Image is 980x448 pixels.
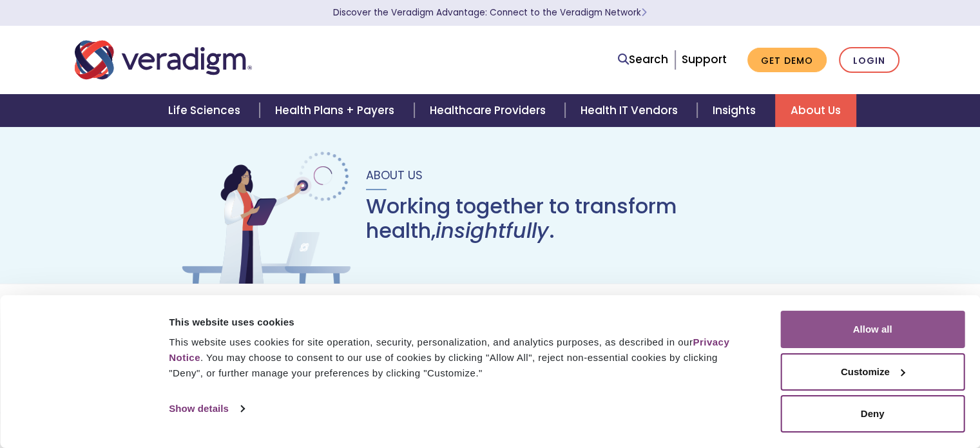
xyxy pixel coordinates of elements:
a: Get Demo [747,48,827,73]
button: Deny [780,395,965,433]
img: Veradigm logo [75,39,252,81]
a: Health Plans + Payers [260,94,414,127]
a: Life Sciences [153,94,260,127]
a: About Us [775,94,856,127]
div: This website uses cookies [169,315,751,330]
a: Login [839,47,899,73]
a: Insights [697,94,775,127]
button: Customize [780,353,965,391]
span: About Us [366,167,423,183]
span: Learn More [641,6,647,19]
a: Support [682,52,727,67]
a: Health IT Vendors [565,94,697,127]
button: Allow all [780,311,965,348]
a: Healthcare Providers [414,94,565,127]
h1: Working together to transform health, . [366,194,802,244]
a: Show details [169,399,244,418]
a: Discover the Veradigm Advantage: Connect to the Veradigm NetworkLearn More [333,6,647,19]
a: Search [618,51,668,68]
div: This website uses cookies for site operation, security, personalization, and analytics purposes, ... [169,335,751,381]
em: insightfully [436,216,549,245]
